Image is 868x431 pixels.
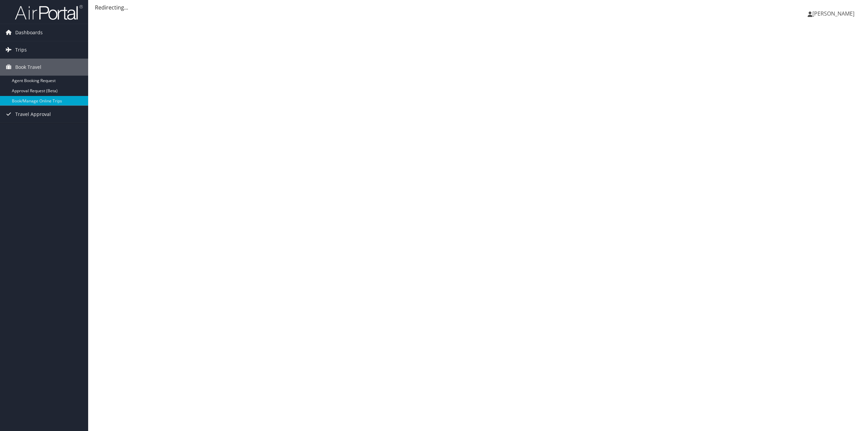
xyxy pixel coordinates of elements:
span: Book Travel [15,59,41,76]
a: [PERSON_NAME] [808,3,861,24]
span: Dashboards [15,24,43,41]
div: Redirecting... [95,3,861,12]
span: [PERSON_NAME] [812,10,854,17]
span: Trips [15,41,27,58]
span: Travel Approval [15,106,51,123]
img: airportal-logo.png [15,4,83,20]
